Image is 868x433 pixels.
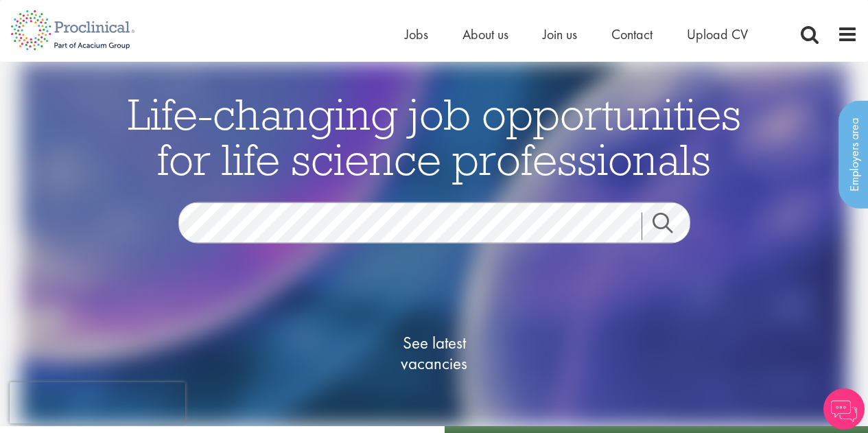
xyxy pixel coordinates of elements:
a: Job search submit button [642,213,701,240]
a: About us [462,25,508,43]
a: Upload CV [687,25,748,43]
a: Contact [611,25,653,43]
a: See latestvacancies [366,278,503,429]
a: Join us [543,25,577,43]
span: Life-changing job opportunities for life science professionals [128,86,741,187]
span: See latest vacancies [366,333,503,374]
iframe: reCAPTCHA [10,382,185,423]
img: candidate home [20,62,848,426]
a: Jobs [405,25,428,43]
img: Chatbot [823,388,865,430]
